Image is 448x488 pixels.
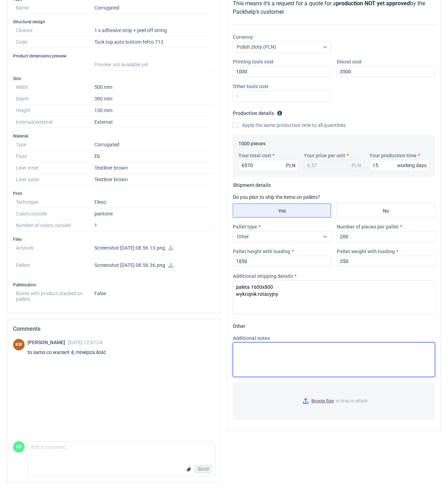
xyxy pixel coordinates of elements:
[16,196,94,208] dt: Technique
[94,36,212,48] dd: Tuck top auto bottom fefco 713
[94,116,212,128] dd: External
[233,248,290,255] label: Pallet height with loading
[16,242,94,260] dt: Artwork
[233,194,320,200] label: Do you plan to ship the items on pallets?
[233,321,245,329] legend: Other
[16,25,94,36] dt: Closure
[94,245,212,251] p: Screenshot [DATE] 08.56.13.png
[94,196,212,208] dd: Flexo
[13,237,215,242] h3: Files
[94,220,212,231] dd: 1
[94,139,212,151] dd: Corrugated
[16,105,94,116] dt: Height
[337,58,362,65] label: Diecut cost
[13,441,25,453] div: Adrian Świerżewski
[13,441,25,453] figcaption: AŚ
[286,162,295,169] div: PLN
[13,133,215,139] h3: Material
[13,191,215,196] h3: Print
[233,122,346,129] label: Apply the same production time to all quantities
[94,25,212,36] dd: 1 x adhesive strip + peel off string
[68,340,102,345] span: [DATE] 12:37:24
[13,53,215,59] h3: Product dimensions preview
[16,220,94,231] dt: Number of colors outside
[233,383,435,419] label: or drop to attach
[16,151,94,162] dt: Flute
[233,273,293,280] label: Additional shipping details
[16,162,94,174] dt: Liner inner
[13,339,25,350] figcaption: KW
[27,340,68,345] span: [PERSON_NAME]
[94,93,212,105] dd: 380 mm
[233,91,331,102] input: 0
[238,160,298,171] input: 0
[27,349,114,356] div: to samo co wariant 4, mniejsza ilość
[13,282,215,288] h3: Palletization
[13,339,25,350] div: Klaudia Wiśniewska
[337,203,435,218] label: No
[233,203,331,218] label: Yes
[337,256,435,267] input: 0
[351,162,361,169] div: PLN
[16,81,94,93] dt: Width
[369,152,417,159] label: Your production time
[337,66,435,77] input: 0
[16,36,94,48] dt: Code
[94,151,212,162] dd: Eb
[16,208,94,220] dt: Colors outside
[233,256,331,267] input: 0
[94,162,212,174] dd: Testliner brown
[16,139,94,151] dt: Type
[13,325,215,333] h2: Comments
[13,19,215,25] h3: Structural design
[233,223,257,230] label: Pallet type
[94,262,212,269] p: Screenshot [DATE] 08.56.36.png
[94,2,212,14] dd: Corrugated
[237,234,249,239] span: Other
[16,2,94,14] dt: Name
[233,83,268,90] label: Other tools cost
[237,44,276,50] span: Polish złoty (PLN)
[16,288,94,302] dt: Boxes with product stacked on pallets
[94,288,212,302] dd: False
[337,223,399,230] label: Number of pieces per pallet
[233,335,270,342] label: Additional notes
[369,160,429,171] input: 0
[233,66,331,77] input: 0
[238,138,266,146] legend: 1000 pieces
[337,248,395,255] label: Pallet weight with loading
[16,116,94,128] dt: Internal/external
[397,162,427,169] div: working days
[13,76,215,81] h3: Size
[94,105,212,116] dd: 130 mm
[194,465,212,473] button: Send
[304,152,345,159] label: Your price per unit
[233,280,435,315] textarea: paleta 1600x800 wykrojnik rotacyjny
[16,174,94,185] dt: Liner outer
[233,179,271,188] legend: Shipment details
[233,108,282,116] legend: Production details
[198,466,209,471] span: Send
[94,62,150,67] span: Preview not available yet.
[94,174,212,185] dd: Testliner brown
[16,93,94,105] dt: Depth
[233,33,253,41] label: Currency
[94,81,212,93] dd: 500 mm
[233,58,274,65] label: Printing tools cost
[238,152,271,159] label: Your total cost
[16,260,94,277] dt: Dieline
[337,231,435,242] input: 0
[94,208,212,220] dd: pantone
